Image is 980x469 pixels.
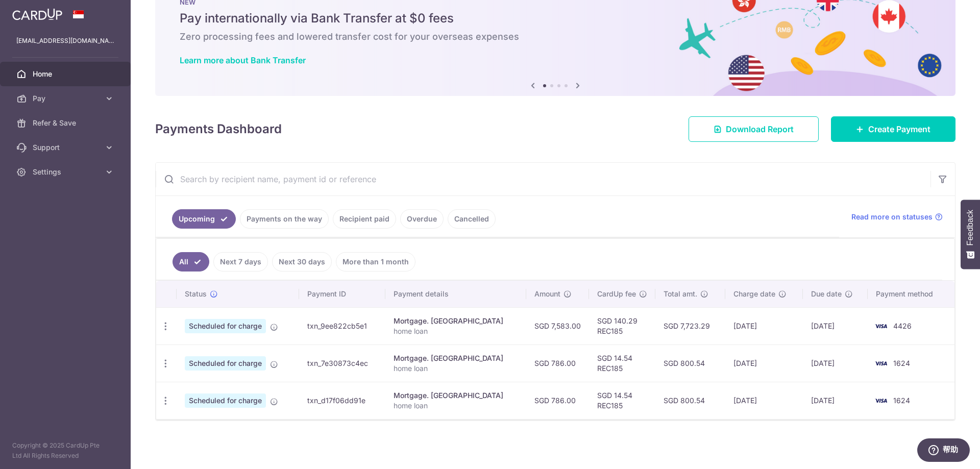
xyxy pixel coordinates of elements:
td: SGD 7,583.00 [526,307,589,344]
span: Status [185,289,207,299]
a: Next 30 days [272,252,332,271]
span: Download Report [726,123,794,135]
a: Read more on statuses [851,212,943,222]
span: Due date [811,289,842,299]
img: CardUp [12,8,62,20]
span: 4426 [893,322,912,330]
td: [DATE] [803,344,868,382]
a: All [173,252,209,271]
a: Next 7 days [213,252,268,271]
td: SGD 140.29 REC185 [589,307,655,344]
span: Feedback [966,210,975,245]
td: SGD 14.54 REC185 [589,344,655,382]
img: Bank Card [871,320,891,332]
button: Feedback - Show survey [961,200,980,269]
p: home loan [394,363,518,374]
a: Cancelled [448,209,496,229]
p: home loan [394,401,518,411]
a: Download Report [689,116,819,142]
div: Mortgage. [GEOGRAPHIC_DATA] [394,390,518,401]
iframe: 打开一个小组件，您可以在其中找到更多信息 [917,438,970,464]
td: [DATE] [725,307,803,344]
input: Search by recipient name, payment id or reference [156,163,930,195]
td: txn_7e30873c4ec [299,344,385,382]
span: 1624 [893,396,910,405]
span: Settings [33,167,100,177]
td: txn_9ee822cb5e1 [299,307,385,344]
td: [DATE] [803,307,868,344]
td: SGD 800.54 [655,382,725,419]
span: Home [33,69,100,79]
span: Scheduled for charge [185,393,266,408]
p: [EMAIL_ADDRESS][DOMAIN_NAME] [16,36,114,46]
td: [DATE] [725,382,803,419]
a: Payments on the way [240,209,329,229]
span: Amount [534,289,560,299]
td: [DATE] [803,382,868,419]
img: Bank Card [871,394,891,407]
h4: Payments Dashboard [155,120,282,138]
div: Mortgage. [GEOGRAPHIC_DATA] [394,353,518,363]
td: txn_d17f06dd91e [299,382,385,419]
span: Total amt. [664,289,697,299]
span: Scheduled for charge [185,356,266,371]
span: Pay [33,93,100,104]
h6: Zero processing fees and lowered transfer cost for your overseas expenses [180,31,931,43]
th: Payment method [868,281,954,307]
th: Payment ID [299,281,385,307]
th: Payment details [385,281,526,307]
td: SGD 14.54 REC185 [589,382,655,419]
a: Learn more about Bank Transfer [180,55,306,65]
a: Recipient paid [333,209,396,229]
span: Charge date [733,289,775,299]
span: Scheduled for charge [185,319,266,333]
a: Upcoming [172,209,236,229]
img: Bank Card [871,357,891,369]
td: SGD 786.00 [526,344,589,382]
span: Support [33,142,100,153]
a: Create Payment [831,116,955,142]
td: [DATE] [725,344,803,382]
td: SGD 786.00 [526,382,589,419]
a: Overdue [400,209,444,229]
span: Refer & Save [33,118,100,128]
h5: Pay internationally via Bank Transfer at $0 fees [180,10,931,27]
span: 1624 [893,359,910,367]
p: home loan [394,326,518,336]
span: Create Payment [868,123,930,135]
td: SGD 7,723.29 [655,307,725,344]
a: More than 1 month [336,252,415,271]
div: Mortgage. [GEOGRAPHIC_DATA] [394,316,518,326]
span: Read more on statuses [851,212,933,222]
td: SGD 800.54 [655,344,725,382]
span: CardUp fee [597,289,636,299]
